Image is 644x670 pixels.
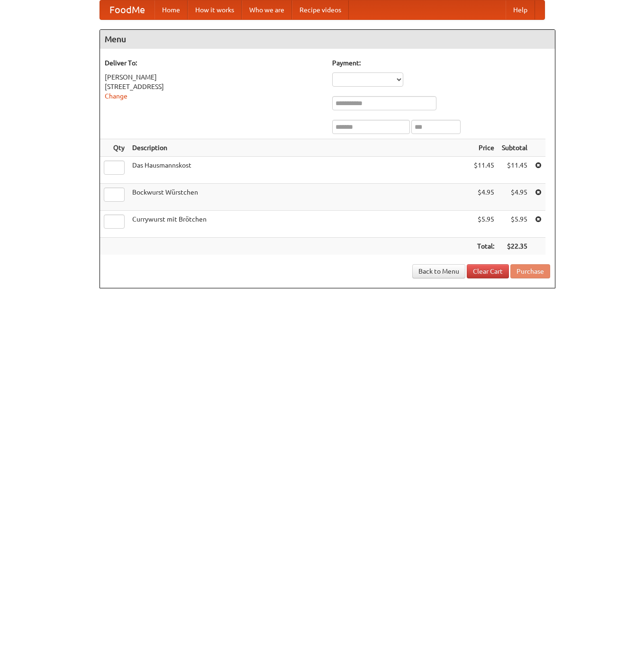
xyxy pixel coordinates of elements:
[470,139,498,157] th: Price
[506,0,535,19] a: Help
[154,0,188,19] a: Home
[105,92,127,100] a: Change
[470,157,498,184] td: $11.45
[498,238,531,255] th: $22.35
[498,184,531,211] td: $4.95
[470,211,498,238] td: $5.95
[467,264,509,278] a: Clear Cart
[128,157,470,184] td: Das Hausmannskost
[128,184,470,211] td: Bockwurst Würstchen
[498,139,531,157] th: Subtotal
[105,72,323,82] div: [PERSON_NAME]
[332,58,550,68] h5: Payment:
[188,0,242,19] a: How it works
[242,0,292,19] a: Who we are
[498,157,531,184] td: $11.45
[105,58,323,68] h5: Deliver To:
[100,139,128,157] th: Qty
[128,211,470,238] td: Currywurst mit Brötchen
[470,184,498,211] td: $4.95
[100,30,555,49] h4: Menu
[292,0,349,19] a: Recipe videos
[510,264,550,278] button: Purchase
[100,0,154,19] a: FoodMe
[498,211,531,238] td: $5.95
[128,139,470,157] th: Description
[105,82,323,91] div: [STREET_ADDRESS]
[470,238,498,255] th: Total:
[412,264,465,278] a: Back to Menu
